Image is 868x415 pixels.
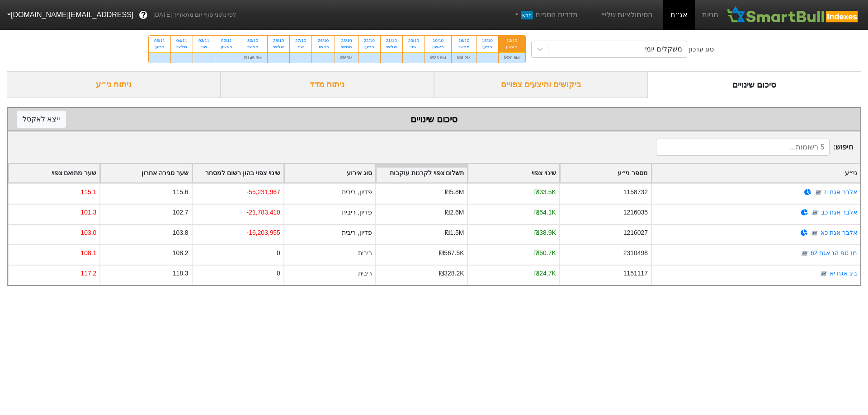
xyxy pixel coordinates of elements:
div: ראשון [221,44,232,50]
div: - [171,52,193,63]
div: פדיון, ריבית [342,187,372,197]
div: ריבית [358,269,372,278]
div: ₪25.8M [425,52,452,63]
div: - [149,52,170,63]
div: Toggle SortBy [193,164,283,182]
div: 21/10 [386,37,397,44]
a: אלבר אגח יז [824,188,857,196]
div: - [359,52,380,63]
div: ₪567.5K [439,248,464,258]
div: 1216027 [623,228,648,238]
div: 103.0 [80,228,96,238]
div: 1216035 [623,208,648,217]
a: ביג אגח יא [830,270,857,277]
div: שלישי [386,44,397,50]
div: חמישי [244,44,262,50]
div: שלישי [176,44,187,50]
div: 103.8 [173,228,189,238]
div: 26/10 [317,37,329,44]
button: ייצא לאקסל [17,111,66,128]
div: ₪5.8M [445,187,464,197]
div: - [403,52,425,63]
img: tase link [814,188,823,197]
div: סיכום שינויים [648,71,862,98]
div: 0 [277,248,280,258]
div: ₪24.7K [534,269,556,278]
div: ₪8.2M [452,52,476,63]
span: ? [141,9,146,21]
div: שלישי [273,44,284,50]
div: ₪2.6M [445,208,464,217]
div: Toggle SortBy [9,164,99,182]
div: ראשון [317,44,329,50]
div: 118.3 [173,269,189,278]
div: 04/11 [176,37,187,44]
div: ראשון [430,44,446,50]
div: 28/10 [273,37,284,44]
div: משקלים יומי [644,44,682,55]
a: אלבר אגח כא [821,229,857,236]
div: שני [408,44,419,50]
div: 15/10 [482,37,493,44]
div: שני [198,44,209,50]
div: 115.1 [80,187,96,197]
div: חמישי [457,44,470,50]
div: ניתוח מדד [221,71,434,98]
img: SmartBull [726,6,861,24]
div: 0 [277,269,280,278]
span: לפי נתוני סוף יום מתאריך [DATE] [153,10,236,19]
img: tase link [811,208,820,217]
input: 5 רשומות... [656,139,830,156]
img: tase link [819,269,828,278]
div: - [476,52,498,63]
div: ראשון [504,44,520,50]
div: 115.6 [173,187,189,197]
div: ביקושים והיצעים צפויים [434,71,648,98]
div: 117.2 [80,269,96,278]
div: חמישי [340,44,353,50]
div: Toggle SortBy [652,164,860,182]
div: Toggle SortBy [284,164,375,182]
a: מדדים נוספיםחדש [509,6,581,24]
div: רביעי [364,44,375,50]
div: 108.1 [80,248,96,258]
div: 03/11 [198,37,209,44]
div: ₪50.7K [534,248,556,258]
div: Toggle SortBy [376,164,467,182]
div: 05/11 [154,37,165,44]
div: 16/10 [457,37,470,44]
div: סוג עדכון [689,45,714,54]
div: 101.3 [80,208,96,217]
div: ₪328.2K [439,269,464,278]
div: - [215,52,238,63]
div: 12/10 [504,37,520,44]
div: 2310498 [623,248,648,258]
span: חדש [521,11,533,19]
div: פדיון, ריבית [342,208,372,217]
a: מז טפ הנ אגח 62 [811,249,857,256]
div: רביעי [154,44,165,50]
div: - [290,52,311,63]
div: ₪145.3M [238,52,267,63]
div: Toggle SortBy [100,164,191,182]
div: ₪20.8M [499,52,525,63]
div: ניתוח ני״ע [7,71,221,98]
div: - [381,52,402,63]
div: 1151117 [623,269,648,278]
a: הסימולציות שלי [596,6,656,24]
div: 30/10 [244,37,262,44]
div: -16,203,955 [247,228,280,238]
div: Toggle SortBy [560,164,651,182]
div: ₪66M [335,52,358,63]
div: 22/10 [364,37,375,44]
div: ₪54.1K [534,208,556,217]
div: 27/10 [295,37,306,44]
div: שני [295,44,306,50]
a: אלבר אגח כב [821,209,857,216]
span: חיפוש : [656,139,853,156]
img: tase link [800,249,809,258]
div: 02/11 [221,37,232,44]
div: פדיון, ריבית [342,228,372,238]
div: - [268,52,289,63]
img: tase link [810,228,819,238]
